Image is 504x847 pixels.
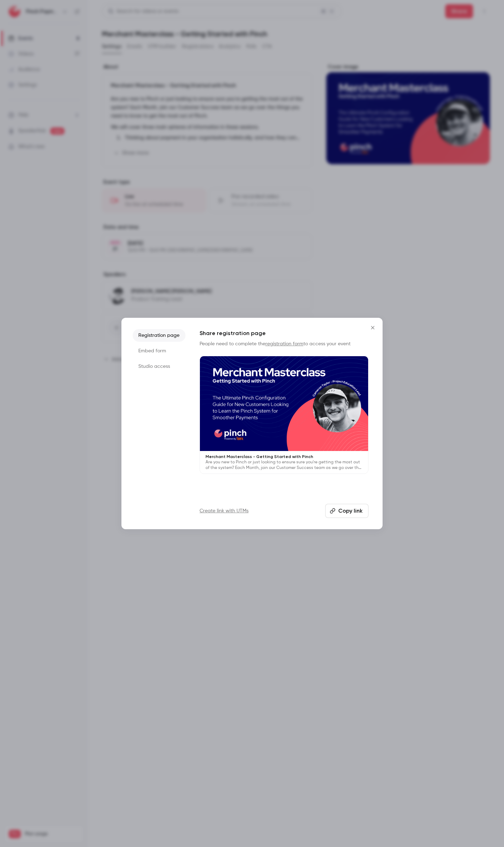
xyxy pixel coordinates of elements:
li: Registration page [133,329,185,342]
p: People need to complete the to access your event [200,340,368,347]
p: Are you new to Pinch or just looking to ensure sure you're getting the most out of the system? Ea... [206,459,363,471]
li: Embed form [133,345,185,357]
a: Create link with UTMs [200,507,248,514]
li: Studio access [133,360,185,373]
p: Merchant Masterclass - Getting Started with Pinch [206,454,363,459]
a: Merchant Masterclass - Getting Started with PinchAre you new to Pinch or just looking to ensure s... [200,356,368,474]
h1: Share registration page [200,329,368,338]
button: Copy link [325,504,368,518]
a: registration form [265,341,303,346]
button: Close [366,321,380,335]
